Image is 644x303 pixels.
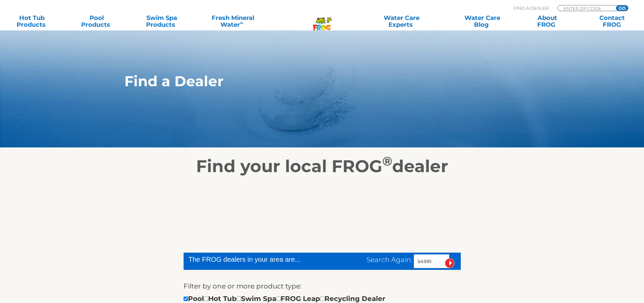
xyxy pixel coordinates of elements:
a: Fresh MineralWater∞ [201,15,264,28]
a: AboutFROG [522,15,572,28]
a: Swim SpaProducts [137,15,187,28]
h1: Find a Dealer [124,73,488,89]
input: Submit [445,258,455,268]
h2: Find your local FROG dealer [114,156,530,177]
div: The FROG dealers in your area are... [189,254,325,264]
a: ContactFROG [587,15,637,28]
sup: ® [382,154,392,169]
img: Frog Products Logo [309,8,335,31]
sup: ∞ [240,20,243,25]
p: Find A Dealer [514,5,549,11]
input: GO [616,5,628,11]
input: Zip Code Form [563,5,609,11]
a: PoolProducts [72,15,122,28]
a: Hot TubProducts [7,15,57,28]
a: Water CareBlog [457,15,507,28]
a: Water CareExperts [361,15,443,28]
span: Search Again: [366,256,412,264]
label: Filter by one or more product type: [184,281,302,292]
